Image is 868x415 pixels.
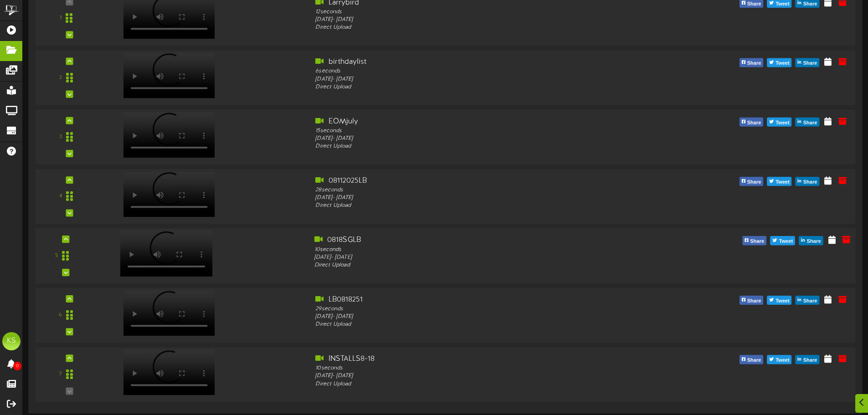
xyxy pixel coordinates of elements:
div: LB0818251 [315,295,643,305]
div: birthdaylist [315,57,643,67]
button: Share [740,58,764,67]
div: 15 seconds [315,127,643,135]
span: Share [748,236,766,246]
span: 0 [13,362,21,370]
button: Share [740,118,764,127]
div: [DATE] - [DATE] [315,313,643,321]
button: Share [742,236,766,245]
span: Share [801,118,819,128]
button: Share [740,296,764,305]
div: 28 seconds [315,186,643,194]
button: Tweet [767,118,791,127]
div: Direct Upload [314,261,646,269]
span: Tweet [774,296,791,306]
span: Share [801,59,819,69]
button: Share [796,355,820,364]
div: 0818SGLB [314,235,646,246]
div: Direct Upload [315,202,643,210]
div: [DATE] - [DATE] [315,372,643,380]
span: Share [801,356,819,366]
button: Share [796,296,820,305]
button: Share [740,355,764,364]
div: 6 [59,311,62,319]
span: Share [745,118,763,128]
div: EOMjuly [315,117,643,127]
div: Direct Upload [315,321,643,328]
div: KS [2,332,21,350]
div: [DATE] - [DATE] [315,75,643,83]
span: Tweet [777,236,795,246]
span: Share [801,296,819,306]
div: Direct Upload [315,380,643,388]
button: Tweet [767,296,791,305]
button: Share [799,236,823,245]
div: 12 seconds [315,8,643,16]
button: Tweet [767,355,791,364]
div: INSTALLS8-18 [315,354,643,364]
div: [DATE] - [DATE] [314,254,646,261]
div: 08112025LB [315,176,643,186]
button: Share [796,118,820,127]
button: Tweet [767,58,791,67]
button: Share [740,177,764,186]
span: Share [745,59,763,69]
div: 6 seconds [315,67,643,75]
button: Share [796,177,820,186]
span: Tweet [774,356,791,366]
span: Tweet [774,118,791,128]
span: Share [805,236,823,246]
button: Tweet [770,236,795,245]
span: Share [745,177,763,187]
div: [DATE] - [DATE] [315,194,643,202]
div: [DATE] - [DATE] [315,16,643,24]
span: Tweet [774,59,791,69]
span: Share [745,356,763,366]
span: Tweet [774,177,791,187]
div: 10 seconds [315,364,643,372]
span: Share [745,296,763,306]
div: Direct Upload [315,24,643,31]
div: 10 seconds [314,246,646,253]
div: Direct Upload [315,143,643,150]
button: Tweet [767,177,791,186]
button: Share [796,58,820,67]
div: Direct Upload [315,83,643,91]
div: 29 seconds [315,305,643,313]
div: [DATE] - [DATE] [315,135,643,143]
span: Share [801,177,819,187]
